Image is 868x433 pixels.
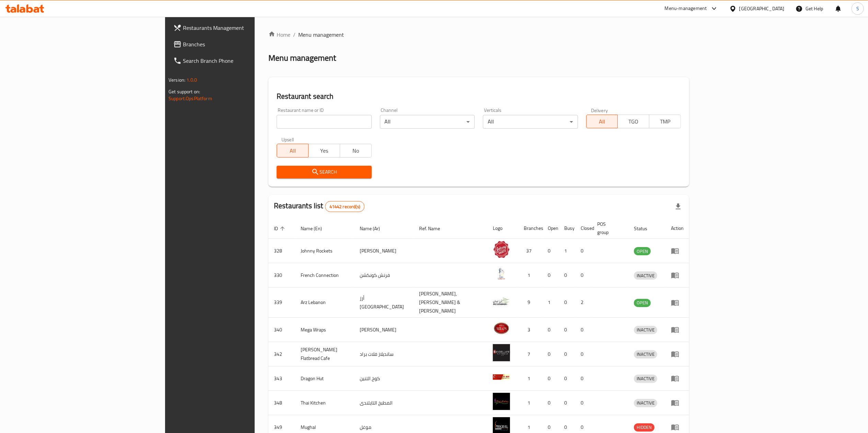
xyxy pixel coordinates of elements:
button: All [277,144,309,157]
th: Logo [487,218,518,239]
td: كوخ التنين [354,366,414,391]
th: Busy [559,218,575,239]
th: Closed [575,218,592,239]
td: 3 [518,318,542,342]
td: [PERSON_NAME],[PERSON_NAME] & [PERSON_NAME] [414,288,488,318]
label: Delivery [591,108,608,113]
div: Export file [670,198,686,215]
th: Branches [518,218,542,239]
div: All [483,115,578,129]
button: All [586,115,618,128]
td: فرنش كونكشن [354,263,414,288]
td: سانديلاز فلات براد [354,342,414,366]
div: Menu [671,374,684,383]
label: Upsell [281,137,294,142]
span: Search Branch Phone [183,57,304,65]
span: 1.0.0 [186,75,197,84]
td: 1 [518,263,542,288]
td: 0 [542,239,559,263]
td: 37 [518,239,542,263]
td: 1 [518,366,542,391]
a: Branches [168,36,310,52]
span: ID [274,224,287,233]
td: 0 [559,366,575,391]
td: 0 [542,318,559,342]
td: 0 [559,342,575,366]
span: INACTIVE [634,272,657,280]
span: Version: [169,75,185,84]
td: 0 [575,263,592,288]
div: Total records count [325,201,364,212]
td: French Connection [295,263,354,288]
td: 0 [542,342,559,366]
span: S [856,5,859,12]
span: INACTIVE [634,399,657,407]
div: All [380,115,475,129]
span: INACTIVE [634,375,657,383]
span: Name (Ar) [360,224,389,233]
td: Mega Wraps [295,318,354,342]
span: All [280,146,306,156]
span: Get support on: [169,87,200,96]
a: Support.OpsPlatform [169,94,212,103]
td: 0 [559,318,575,342]
td: 0 [575,391,592,415]
span: Status [634,224,656,233]
a: Restaurants Management [168,20,310,36]
span: Name (En) [301,224,331,233]
div: HIDDEN [634,423,655,432]
td: 0 [575,239,592,263]
td: Dragon Hut [295,366,354,391]
h2: Restaurants list [274,201,364,212]
div: Menu-management [665,4,707,13]
button: Yes [308,144,340,157]
img: French Connection [493,265,510,282]
td: 1 [542,288,559,318]
td: 9 [518,288,542,318]
div: Menu [671,423,684,431]
span: All [589,117,615,127]
td: 2 [575,288,592,318]
td: 0 [575,366,592,391]
span: OPEN [634,247,651,255]
div: Menu [671,399,684,407]
td: 0 [559,263,575,288]
td: [PERSON_NAME] [354,318,414,342]
div: INACTIVE [634,271,657,280]
span: HIDDEN [634,423,655,431]
span: Branches [183,40,304,48]
td: 0 [542,391,559,415]
button: Search [277,166,371,178]
td: 7 [518,342,542,366]
span: Ref. Name [419,224,449,233]
div: OPEN [634,247,651,255]
td: 1 [518,391,542,415]
th: Open [542,218,559,239]
td: Arz Lebanon [295,288,354,318]
td: [PERSON_NAME] Flatbread Cafe [295,342,354,366]
td: 0 [559,288,575,318]
span: No [343,146,369,156]
th: Action [666,218,689,239]
td: 0 [542,366,559,391]
span: INACTIVE [634,350,657,358]
span: OPEN [634,299,651,307]
td: [PERSON_NAME] [354,239,414,263]
img: Mega Wraps [493,320,510,337]
span: Search [282,168,366,176]
span: Menu management [298,31,344,39]
div: Menu [671,299,684,307]
div: Menu [671,326,684,334]
td: 0 [575,342,592,366]
td: Thai Kitchen [295,391,354,415]
h2: Restaurant search [277,91,681,102]
nav: breadcrumb [268,31,689,39]
div: Menu [671,247,684,255]
div: INACTIVE [634,326,657,334]
td: Johnny Rockets [295,239,354,263]
td: أرز [GEOGRAPHIC_DATA] [354,288,414,318]
span: Yes [311,146,337,156]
